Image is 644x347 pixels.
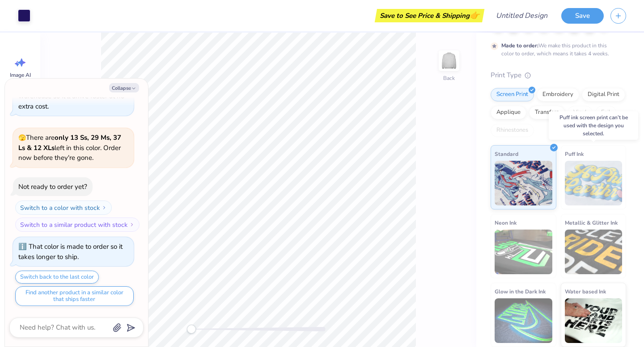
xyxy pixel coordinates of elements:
[377,9,482,22] div: Save to See Price & Shipping
[491,124,534,137] div: Rhinestones
[495,287,546,296] span: Glow in the Dark Ink
[440,52,458,70] img: Back
[495,230,552,274] img: Neon Ink
[501,42,538,49] strong: Made to order:
[18,134,26,142] span: 🫣
[18,82,127,111] div: That color ships directly from our warehouse so it’ll arrive faster at no extra cost.
[470,10,479,21] span: 👉
[109,83,139,92] button: Collapse
[443,74,455,82] div: Back
[129,222,135,227] img: Switch to a similar product with stock
[495,149,518,159] span: Standard
[187,325,196,334] div: Accessibility label
[18,133,121,162] span: There are left in this color. Order now before they're gone.
[491,70,626,80] div: Print Type
[537,88,579,101] div: Embroidery
[565,161,623,205] img: Puff Ink
[491,88,534,101] div: Screen Print
[565,149,584,159] span: Puff Ink
[565,218,618,227] span: Metallic & Glitter Ink
[565,230,623,274] img: Metallic & Glitter Ink
[549,111,638,140] div: Puff ink screen print can’t be used with the design you selected.
[18,182,87,191] div: Not ready to order yet?
[561,8,604,24] button: Save
[15,201,112,215] button: Switch to a color with stock
[595,106,616,119] div: Foil
[501,42,611,58] div: We make this product in this color to order, which means it takes 4 weeks.
[489,7,555,25] input: Untitled Design
[15,286,134,306] button: Find another product in a similar color that ships faster
[18,242,123,261] div: That color is made to order so it takes longer to ship.
[495,298,552,343] img: Glow in the Dark Ink
[10,71,31,79] span: Image AI
[495,218,517,227] span: Neon Ink
[582,88,625,101] div: Digital Print
[15,217,140,232] button: Switch to a similar product with stock
[102,205,107,210] img: Switch to a color with stock
[15,271,99,284] button: Switch back to the last color
[495,161,552,205] img: Standard
[491,106,526,119] div: Applique
[565,287,606,296] span: Water based Ink
[565,298,623,343] img: Water based Ink
[568,106,593,119] div: Vinyl
[529,106,565,119] div: Transfers
[18,133,121,152] strong: only 13 Ss, 29 Ms, 37 Ls & 12 XLs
